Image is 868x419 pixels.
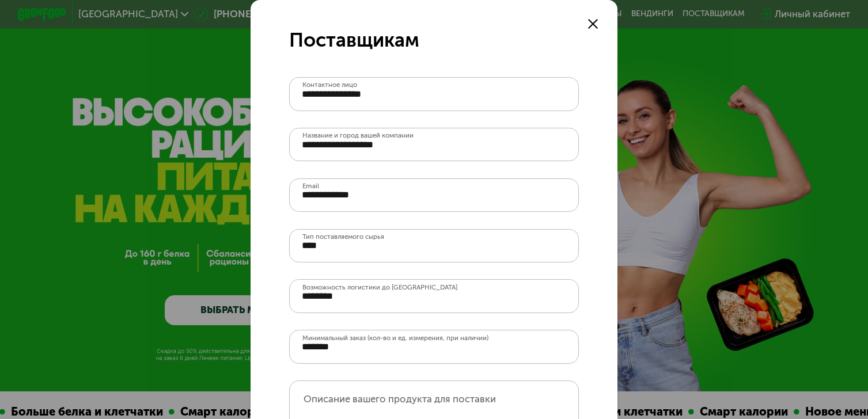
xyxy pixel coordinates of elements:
[302,82,357,89] label: Контактное лицо
[302,183,319,190] label: Email
[304,394,496,405] label: Описание вашего продукта для поставки
[289,29,578,53] div: Поставщикам
[302,284,457,291] label: Возможность логистики до [GEOGRAPHIC_DATA]
[302,234,384,241] label: Тип поставляемого сырья
[302,335,488,342] label: Минимальный заказ (кол-во и ед. измерения, при наличии)
[302,132,414,139] label: Название и город вашей компании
